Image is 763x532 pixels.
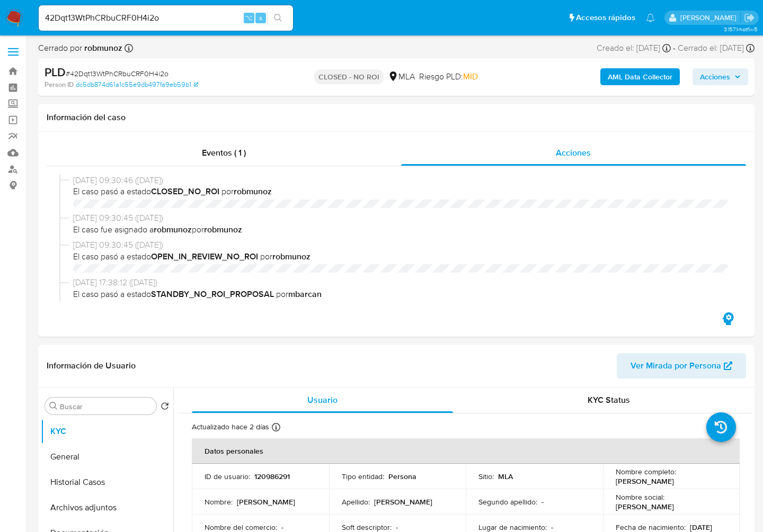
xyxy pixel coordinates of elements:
div: Cerrado el: [DATE] [678,42,755,54]
b: robmunoz [82,42,122,54]
b: robmunoz [204,223,242,236]
button: Volver al orden por defecto [161,402,169,413]
p: Persona [388,472,416,481]
span: MID [463,70,478,83]
span: # 42Dqt13WtPhCRbuCRF0H4i2o [66,68,168,79]
input: Buscar usuario o caso... [39,11,293,25]
p: Actualizado hace 2 días [192,422,269,432]
p: - [281,522,283,532]
p: Nombre del comercio : [205,522,277,532]
b: robmunoz [154,223,192,236]
b: OPEN_IN_REVIEW_NO_ROI [151,250,258,263]
a: Notificaciones [646,13,655,22]
p: Nombre social : [616,492,664,502]
span: Cerrado por [38,42,122,54]
button: search-icon [267,11,289,25]
span: [DATE] 09:30:45 ([DATE]) [73,212,729,224]
p: [PERSON_NAME] [374,497,432,507]
p: Sitio : [478,472,494,481]
b: Person ID [45,80,74,89]
p: Apellido : [342,497,370,507]
span: Usuario [307,394,338,406]
b: CLOSED_NO_ROI [151,185,219,197]
button: Archivos adjuntos [41,495,173,520]
b: robmunoz [272,250,310,263]
button: Ver Mirada por Persona [617,353,746,378]
h1: Información de Usuario [47,360,136,371]
h1: Información del caso [47,112,746,123]
p: Nombre completo : [616,467,676,476]
p: jessica.fukman@mercadolibre.com [680,13,740,23]
span: Acciones [556,147,591,159]
input: Buscar [60,402,152,411]
button: Acciones [693,68,748,85]
a: dc5db874d61a1c55e9db497fa9eb59b1 [76,80,198,89]
button: Buscar [49,402,58,410]
span: Acciones [700,68,730,85]
b: PLD [45,64,66,80]
span: [DATE] 09:30:46 ([DATE]) [73,175,729,186]
p: - [396,522,398,532]
span: El caso fue asignado a por [73,224,729,236]
span: KYC Status [588,394,630,406]
span: Accesos rápidos [576,12,635,23]
p: [PERSON_NAME] [616,476,674,486]
p: Tipo entidad : [342,472,384,481]
th: Datos personales [192,438,740,464]
span: ⌥ [245,13,253,23]
p: [PERSON_NAME] [237,497,295,507]
p: Soft descriptor : [342,522,392,532]
b: STANDBY_NO_ROI_PROPOSAL [151,288,274,300]
p: CLOSED - NO ROI [314,69,384,84]
p: - [542,497,544,507]
b: mbarcan [288,288,322,300]
b: AML Data Collector [608,68,672,85]
div: Creado el: [DATE] [597,42,671,54]
button: AML Data Collector [600,68,680,85]
span: El caso pasó a estado por [73,251,729,263]
p: [DATE] [690,522,712,532]
span: s [259,13,262,23]
p: Nombre : [205,497,233,507]
div: MLA [388,71,415,83]
p: [PERSON_NAME] [616,502,674,511]
span: [DATE] 09:30:45 ([DATE]) [73,239,729,251]
span: El caso pasó a estado por [73,288,729,300]
span: Riesgo PLD: [419,71,478,83]
span: - [673,42,676,54]
button: KYC [41,419,173,444]
p: 120986291 [254,472,290,481]
a: Salir [744,12,755,23]
b: robmunoz [234,185,272,197]
span: Ver Mirada por Persona [631,353,721,378]
p: Fecha de nacimiento : [616,522,686,532]
p: - [551,522,553,532]
p: MLA [498,472,513,481]
span: [DATE] 17:38:12 ([DATE]) [73,277,729,288]
p: Segundo apellido : [478,497,537,507]
button: Historial Casos [41,470,173,495]
p: ID de usuario : [205,472,250,481]
button: General [41,444,173,470]
p: Lugar de nacimiento : [478,522,547,532]
span: El caso pasó a estado por [73,186,729,197]
span: Eventos ( 1 ) [202,147,246,159]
